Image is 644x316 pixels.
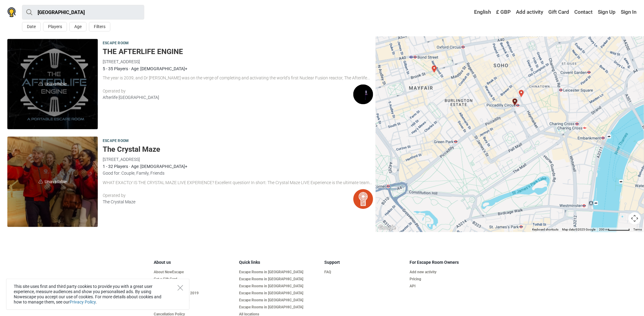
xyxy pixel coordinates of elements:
[7,137,98,227] a: unavailableUnavailable The Crystal Maze
[547,7,571,18] a: Gift Card
[103,156,373,163] div: [STREET_ADDRESS]
[154,305,234,310] a: Privacy Policy
[515,7,545,18] a: Add activity
[103,88,353,95] div: Operated by
[103,199,353,205] div: The Crystal Maze
[154,277,234,282] a: Get a Gift Card
[6,279,190,310] div: This site uses first and third party cookies to provide you with a great user experience, measure...
[377,224,397,232] img: Google
[103,163,373,170] div: 1 - 32 Players · Age: [DEMOGRAPHIC_DATA]+
[22,22,41,31] button: Date
[410,260,490,265] h5: For Escape Room Owners
[103,95,353,101] div: Afterlife [GEOGRAPHIC_DATA]
[70,300,96,304] a: Privacy Policy
[103,170,373,177] div: Good for: Couple, Family, Friends
[599,228,608,231] span: 200 m
[103,180,373,186] div: WHAT EXACTLY IS THE CRYSTAL MAZE LIVE EXPERIENCE? Excellent question! In short: The Crystal Maze ...
[325,260,405,265] h5: Support
[353,85,373,104] img: Afterlife London
[428,63,440,75] div: Handel and Hendrix Treasure Hunt
[410,284,490,289] a: API
[39,82,43,86] img: unavailable
[239,277,320,282] a: Escape Rooms in [GEOGRAPHIC_DATA]
[562,228,596,231] span: Map data ©2025 Google
[103,75,373,82] div: The year is 2039, and Dr [PERSON_NAME] was on the verge of completing and activating the world’s ...
[597,7,617,18] a: Sign Up
[103,138,129,145] span: Escape room
[239,298,320,303] a: Escape Rooms in [GEOGRAPHIC_DATA]
[410,270,490,275] a: Add new activity
[325,270,405,275] a: FAQ
[7,39,98,129] span: Unavailable
[89,22,110,31] button: Filters
[598,228,632,232] button: Map Scale: 200 m per 67 pixels
[7,137,98,227] span: Unavailable
[353,189,373,209] img: The Crystal Maze
[469,7,493,18] a: English
[7,39,98,129] a: unavailableUnavailable THE AFTERLIFE ENGINE
[154,284,234,289] a: Contact Us
[103,59,373,65] div: [STREET_ADDRESS]
[239,291,320,296] a: Escape Rooms in [GEOGRAPHIC_DATA]
[495,7,513,18] a: £ GBP
[239,305,320,310] a: Escape Rooms in [GEOGRAPHIC_DATA]
[239,270,320,275] a: Escape Rooms in [GEOGRAPHIC_DATA]
[410,277,490,282] a: Pricing
[629,212,641,225] button: Map camera controls
[470,10,474,14] img: English
[154,260,234,265] h5: About us
[634,228,642,231] a: Terms (opens in new tab)
[509,96,521,108] div: THE AFTERLIFE ENGINE
[154,270,234,275] a: About NowEscape
[103,66,373,72] div: 5 - 35 Players · Age: [DEMOGRAPHIC_DATA]+
[154,291,234,296] a: Escape Room Awards 2019
[178,285,183,291] button: Close
[103,193,353,199] div: Operated by
[239,284,320,289] a: Escape Rooms in [GEOGRAPHIC_DATA]
[515,88,528,100] div: The Crystal Maze
[377,224,397,232] a: Open this area in Google Maps (opens a new window)
[43,22,67,31] button: Players
[103,48,373,56] h5: THE AFTERLIFE ENGINE
[7,7,16,17] img: Nowescape logo
[154,298,234,303] a: Terms and Conditions
[573,7,594,18] a: Contact
[239,260,320,265] h5: Quick links
[103,145,373,154] h5: The Crystal Maze
[103,40,129,47] span: Escape room
[532,228,559,232] button: Keyboard shortcuts
[22,5,144,20] input: try “London”
[69,22,86,31] button: Age
[39,180,43,184] img: unavailable
[620,7,637,18] a: Sign In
